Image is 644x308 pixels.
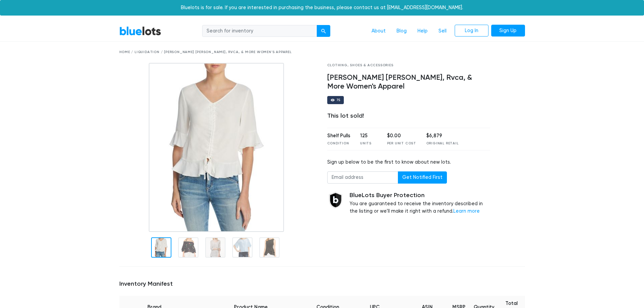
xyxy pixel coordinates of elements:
[391,25,412,38] a: Blog
[433,25,452,38] a: Sell
[350,192,491,215] div: You are guaranteed to receive the inventory described in the listing or we'll make it right with ...
[119,280,525,288] h5: Inventory Manifest
[455,25,488,37] a: Log In
[412,25,433,38] a: Help
[327,73,491,91] h4: [PERSON_NAME] [PERSON_NAME], Rvca, & More Women's Apparel
[360,141,377,146] div: Units
[149,63,284,232] img: 0d669d55-a473-44a2-b7ae-fedaea772783-1557772247.jpg
[398,171,447,184] button: Get Notified First
[327,112,491,120] div: This lot sold!
[327,171,398,184] input: Email address
[327,192,344,209] img: buyer_protection_shield-3b65640a83011c7d3ede35a8e5a80bfdfaa6a97447f0071c1475b91a4b0b3d01.png
[327,141,350,146] div: Condition
[350,192,491,199] h5: BlueLots Buyer Protection
[453,208,480,214] a: Learn more
[426,132,459,140] div: $6,879
[426,141,459,146] div: Original Retail
[202,25,317,37] input: Search for inventory
[366,25,391,38] a: About
[387,141,416,146] div: Per Unit Cost
[387,132,416,140] div: $0.00
[491,25,525,37] a: Sign Up
[360,132,377,140] div: 125
[336,98,341,102] div: 75
[327,159,491,166] div: Sign up below to be the first to know about new lots.
[119,50,525,55] div: Home / Liquidation / [PERSON_NAME] [PERSON_NAME], Rvca, & More Women's Apparel
[119,26,161,36] a: BlueLots
[327,63,491,68] div: Clothing, Shoes & Accessories
[327,132,350,140] div: Shelf Pulls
